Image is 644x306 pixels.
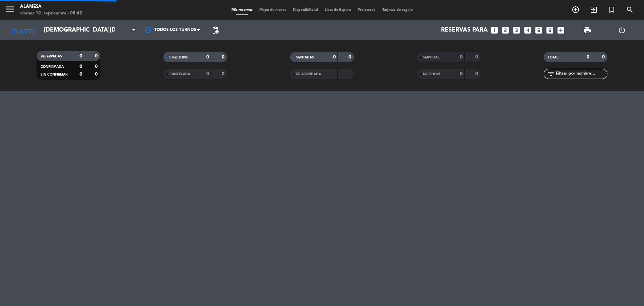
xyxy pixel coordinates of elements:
span: CHECK INS [169,56,188,59]
i: arrow_drop_down [62,26,70,34]
i: search [626,6,634,14]
strong: 0 [333,55,336,59]
i: looks_6 [545,26,554,35]
div: Alamesa [20,3,82,10]
strong: 0 [602,55,606,59]
span: Lista de Espera [321,8,354,12]
span: print [583,26,591,34]
span: pending_actions [211,26,219,34]
button: menu [5,4,15,16]
span: RESERVADAS [41,55,62,58]
i: filter_list [547,70,555,78]
strong: 0 [206,55,209,59]
strong: 0 [79,54,82,58]
i: looks_two [501,26,510,35]
strong: 0 [460,72,463,76]
span: CONFIRMADA [41,65,64,69]
i: [DATE] [5,23,41,38]
i: looks_one [490,26,499,35]
span: Disponibilidad [289,8,321,12]
div: LOG OUT [604,20,639,40]
i: add_box [556,26,565,35]
i: looks_4 [523,26,532,35]
i: looks_3 [512,26,521,35]
strong: 0 [222,72,226,76]
strong: 0 [475,72,479,76]
strong: 0 [475,55,479,59]
span: CANCELADA [169,73,190,76]
strong: 0 [587,55,589,59]
span: Tarjetas de regalo [379,8,416,12]
i: turned_in_not [608,6,616,14]
div: viernes 19. septiembre - 08:42 [20,10,82,17]
span: Mis reservas [228,8,256,12]
input: Filtrar por nombre... [555,70,607,78]
strong: 0 [348,55,353,59]
strong: 0 [460,55,463,59]
strong: 0 [95,72,99,77]
span: Mapa de mesas [256,8,289,12]
span: NO SHOW [423,73,440,76]
span: RE AGENDADA [296,73,321,76]
strong: 0 [79,72,82,77]
i: looks_5 [534,26,543,35]
span: Reservas para [441,27,488,34]
strong: 0 [222,55,226,59]
i: add_circle_outline [572,6,580,14]
span: SIN CONFIRMAR [41,73,67,76]
strong: 0 [95,64,99,69]
span: Pre-acceso [354,8,379,12]
i: power_settings_new [618,26,626,34]
strong: 0 [79,64,82,69]
span: TOTAL [548,56,558,59]
span: SERVIDAS [423,56,439,59]
i: exit_to_app [590,6,598,14]
i: menu [5,4,15,14]
strong: 0 [206,72,209,76]
strong: 0 [95,54,99,58]
span: SENTADAS [296,56,314,59]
